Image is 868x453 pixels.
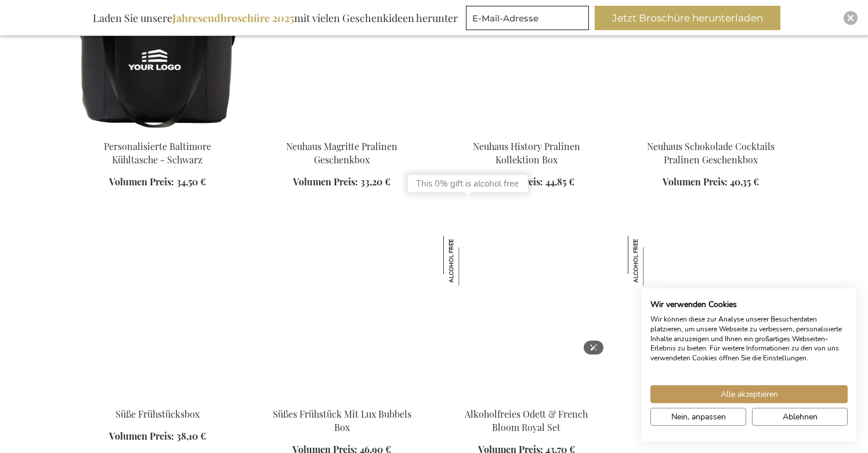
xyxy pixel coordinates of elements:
form: marketing offers and promotions [466,6,592,34]
img: Alkoholfreies Odett & French Bloom Royal Set [443,236,493,286]
div: Close [844,11,858,25]
a: Sweet Break(fast) Box [74,393,240,404]
a: Volumen Preis: 33,20 € [293,176,390,189]
a: Neuhaus Schokolade Cocktails Pralinen Geschenkbox [628,126,794,137]
button: Akzeptieren Sie alle cookies [650,385,848,403]
h2: Wir verwenden Cookies [650,299,848,310]
img: Close [847,14,854,21]
span: Volumen Preis: [663,176,728,188]
span: This 0% gift is alcohol free [416,178,519,189]
a: Neuhaus Schokolade Cocktails Pralinen Geschenkbox [647,140,775,166]
a: Neuhaus Magritte Pralinen Geschenkbox [259,126,425,137]
span: 44,85 € [545,176,574,188]
div: Laden Sie unsere mit vielen Geschenkideen herunter [88,6,463,30]
a: Personalised Baltimore Cooler Bag - Black [74,126,240,137]
button: cookie Einstellungen anpassen [650,408,746,426]
a: Non-Alcoholic Odett & French Bloom Royal Set Alkoholfreies Odett & French Bloom Royal Set [443,393,609,404]
a: Volumen Preis: 34,50 € [109,176,206,189]
span: 40,35 € [730,176,759,188]
a: Sweet Break(fast) With LUX Bubbels Box [259,393,425,404]
img: Non-Alcoholic Odett & French Bloom Royal Set [443,236,609,398]
a: Neuhaus Magritte Pralinen Geschenkbox [286,140,397,166]
a: Personalisierte Baltimore Kühltasche - Schwarz [104,140,211,166]
img: Cuba Libre Mocktail Set [628,236,794,398]
span: Volumen Preis: [109,430,174,442]
img: Sweet Break(fast) Box [74,236,240,398]
img: Sweet Break(fast) With LUX Bubbels Box [259,236,425,398]
a: Neuhaus History Pralinen Kollektion Box [443,126,609,137]
b: Jahresendbroschüre 2025 [172,11,294,25]
span: 38,10 € [176,430,206,442]
a: Süßes Frühstück Mit Lux Bubbels Box [273,408,411,433]
a: Süße Frühstücksbox [115,408,200,420]
a: Cuba Libre Mocktail Set Cuba Libre Mocktail Set [628,393,794,404]
button: Jetzt Broschüre herunterladen [595,6,780,30]
span: 34,50 € [176,176,206,188]
span: Volumen Preis: [293,176,358,188]
a: Volumen Preis: 38,10 € [109,430,206,443]
p: Wir können diese zur Analyse unserer Besucherdaten platzieren, um unsere Webseite zu verbessern, ... [650,315,848,363]
button: Alle verweigern cookies [752,408,848,426]
a: Neuhaus History Pralinen Kollektion Box [473,140,580,166]
span: Alle akzeptieren [721,388,778,400]
span: Ablehnen [783,411,818,423]
a: Volumen Preis: 40,35 € [663,176,759,189]
a: Alkoholfreies Odett & French Bloom Royal Set [465,408,588,433]
span: Volumen Preis: [109,176,174,188]
img: Cuba Libre Mocktail Set [628,236,678,286]
span: Nein, anpassen [671,411,726,423]
span: 33,20 € [360,176,390,188]
input: E-Mail-Adresse [466,6,589,30]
